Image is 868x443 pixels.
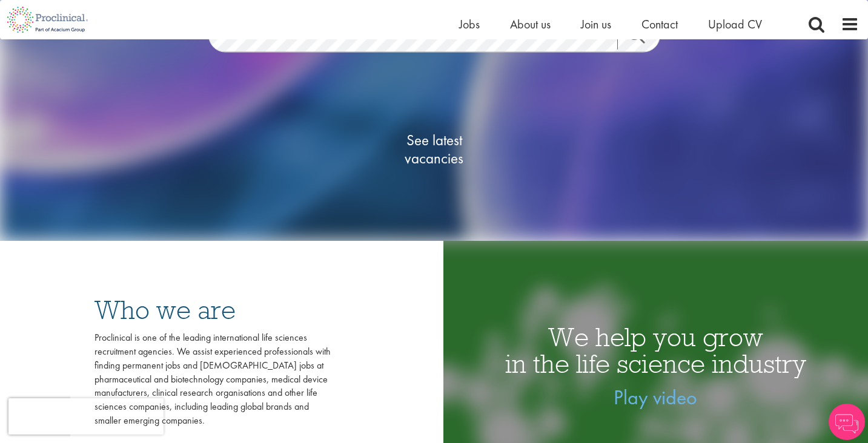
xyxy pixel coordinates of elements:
a: Join us [581,16,611,32]
div: Proclinical is one of the leading international life sciences recruitment agencies. We assist exp... [94,331,331,428]
a: Play video [614,384,697,410]
a: Jobs [459,16,480,32]
iframe: reCAPTCHA [8,398,164,435]
a: About us [510,16,551,32]
span: See latest vacancies [374,131,495,167]
a: Upload CV [708,16,762,32]
a: Contact [641,16,678,32]
h3: Who we are [94,297,331,323]
a: See latestvacancies [374,82,495,215]
img: Chatbot [829,404,865,440]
